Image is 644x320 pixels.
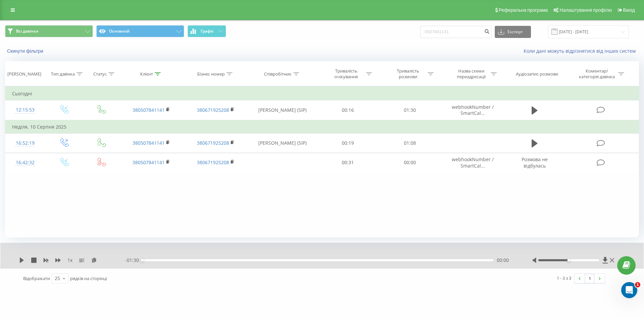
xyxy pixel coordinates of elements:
[635,282,640,287] span: 1
[379,153,440,172] td: 00:00
[452,104,494,116] span: webhookNumber / SmartCal...
[420,26,491,38] input: Пошук за номером
[12,103,38,117] div: 12:15:53
[55,275,60,282] div: 25
[132,140,165,146] a: 380507841141
[248,100,317,120] td: [PERSON_NAME] (SIP)
[141,259,144,262] div: Accessibility label
[567,259,570,262] div: Accessibility label
[577,68,616,80] div: Коментар/категорія дзвінка
[5,48,47,54] button: Скинути фільтри
[197,140,229,146] a: 380671925208
[516,71,558,77] div: Аудіозапис розмови
[132,107,165,113] a: 380507841141
[495,26,531,38] button: Експорт
[51,71,75,77] div: Тип дзвінка
[559,7,612,13] span: Налаштування профілю
[96,25,184,37] button: Основний
[70,275,107,281] span: рядків на сторінці
[585,274,595,283] a: 1
[197,107,229,113] a: 380671925208
[453,68,489,80] div: Назва схеми переадресації
[132,159,165,166] a: 380507841141
[317,133,379,153] td: 00:19
[67,257,72,264] span: 1 x
[557,275,571,281] div: 1 - 3 з 3
[201,29,214,34] span: Графік
[623,7,635,13] span: Вихід
[23,275,50,281] span: Відображати
[140,71,153,77] div: Клієнт
[125,257,142,264] span: - 01:30
[16,29,38,34] span: Всі дзвінки
[452,156,494,169] span: webhookNumber / SmartCal...
[5,25,93,37] button: Всі дзвінки
[248,133,317,153] td: [PERSON_NAME] (SIP)
[12,137,38,150] div: 16:52:19
[499,7,548,13] span: Реферальна програма
[5,87,639,100] td: Сьогодні
[5,120,639,134] td: Неділя, 10 Серпня 2025
[317,153,379,172] td: 00:31
[621,282,637,298] iframe: Intercom live chat
[317,100,379,120] td: 00:16
[187,25,226,37] button: Графік
[93,71,107,77] div: Статус
[524,48,639,54] a: Коли дані можуть відрізнятися вiд інших систем
[379,100,440,120] td: 01:30
[7,71,41,77] div: [PERSON_NAME]
[12,156,38,169] div: 16:42:32
[390,68,426,80] div: Тривалість розмови
[379,133,440,153] td: 01:08
[522,156,548,169] span: Розмова не відбулась
[197,71,225,77] div: Бізнес номер
[497,257,509,264] span: 00:00
[328,68,364,80] div: Тривалість очікування
[197,159,229,166] a: 380671925208
[264,71,291,77] div: Співробітник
